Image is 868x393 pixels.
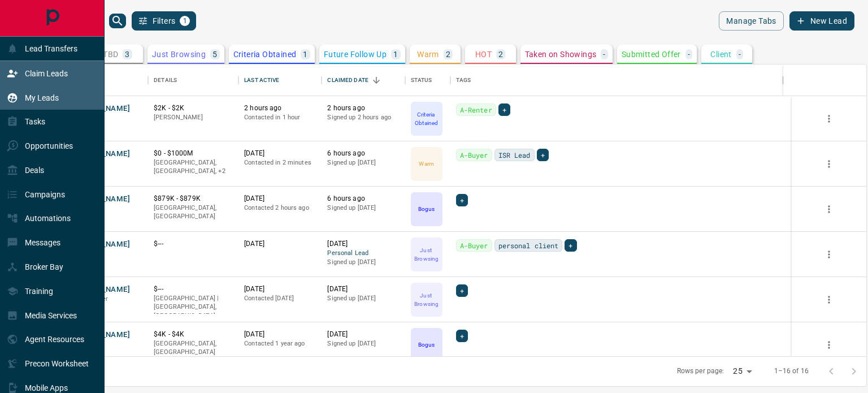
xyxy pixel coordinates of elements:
p: 1 [303,50,307,58]
p: Just Browsing [412,291,441,308]
button: Manage Tabs [719,11,783,31]
p: TBD [103,50,118,58]
p: Warm [419,159,433,168]
p: [DATE] [244,149,316,158]
p: 5 [212,50,217,58]
span: Personal Lead [327,249,399,258]
p: Contacted [DATE] [244,294,316,303]
p: $--- [154,239,233,249]
p: Midtown | Central, Toronto [154,158,233,176]
p: Bogus [418,340,435,349]
span: + [568,240,572,251]
div: + [565,239,576,252]
p: Signed up 2 hours ago [327,113,399,122]
p: Signed up [DATE] [327,339,399,348]
button: more [821,156,837,172]
div: 25 [728,363,756,379]
div: Name [65,64,148,96]
p: Signed up [DATE] [327,258,399,267]
span: + [460,285,464,296]
p: [DATE] [327,284,399,294]
p: Signed up [DATE] [327,158,399,167]
div: + [456,330,468,342]
span: + [541,149,545,161]
div: Claimed Date [327,64,368,96]
p: 2 [446,50,450,58]
p: [DATE] [244,284,316,294]
p: Contacted 1 year ago [244,339,316,348]
span: A-Buyer [460,240,488,251]
p: - [603,50,605,58]
p: Submitted Offer [622,50,681,58]
p: [PERSON_NAME] [154,113,233,122]
span: + [460,330,464,342]
p: [DATE] [327,330,399,339]
p: [GEOGRAPHIC_DATA] | [GEOGRAPHIC_DATA], [GEOGRAPHIC_DATA] [154,294,233,321]
p: $4K - $4K [154,330,233,339]
p: [GEOGRAPHIC_DATA], [GEOGRAPHIC_DATA] [154,339,233,357]
button: more [821,110,837,127]
div: Tags [456,64,471,96]
div: + [537,149,549,161]
div: Status [405,64,450,96]
div: Status [411,64,432,96]
p: 1 [393,50,398,58]
p: 2 hours ago [327,103,399,113]
p: [GEOGRAPHIC_DATA], [GEOGRAPHIC_DATA] [154,204,233,221]
span: ISR Lead [498,149,531,161]
p: HOT [475,50,492,58]
p: Warm [417,50,439,58]
span: 1 [181,17,189,25]
p: 2 hours ago [244,103,316,113]
p: 6 hours ago [327,194,399,204]
div: Last Active [244,64,279,96]
p: Criteria Obtained [412,110,441,127]
p: $879K - $879K [154,194,233,204]
span: personal client [498,240,559,251]
div: Details [154,64,177,96]
button: search button [109,14,126,28]
p: 3 [125,50,129,58]
span: + [460,195,464,206]
p: 1–16 of 16 [774,366,809,376]
span: A-Buyer [460,149,488,161]
div: + [456,284,468,297]
div: + [498,103,510,116]
p: Taken on Showings [525,50,597,58]
button: New Lead [789,11,854,31]
div: + [456,194,468,206]
div: Details [148,64,238,96]
p: Just Browsing [412,246,441,263]
p: [DATE] [244,194,316,204]
button: Sort [368,72,384,88]
p: 2 [498,50,503,58]
p: $2K - $2K [154,103,233,113]
p: - [688,50,690,58]
p: Contacted in 2 minutes [244,158,316,167]
p: Just Browsing [152,50,206,58]
button: more [821,246,837,263]
span: A-Renter [460,104,492,115]
p: Future Follow Up [324,50,387,58]
p: [DATE] [244,330,316,339]
p: [DATE] [244,239,316,249]
p: $--- [154,284,233,294]
button: Filters1 [132,11,197,31]
p: Contacted 2 hours ago [244,204,316,213]
p: $0 - $1000M [154,149,233,158]
p: Signed up [DATE] [327,204,399,213]
button: more [821,201,837,218]
p: Criteria Obtained [233,50,297,58]
div: Claimed Date [322,64,405,96]
button: more [821,336,837,353]
p: - [739,50,741,58]
p: Bogus [418,205,435,213]
span: + [502,104,506,115]
button: more [821,291,837,308]
p: Client [710,50,731,58]
p: Signed up [DATE] [327,294,399,303]
p: 6 hours ago [327,149,399,158]
div: Tags [450,64,783,96]
div: Last Active [238,64,322,96]
p: [DATE] [327,239,399,249]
